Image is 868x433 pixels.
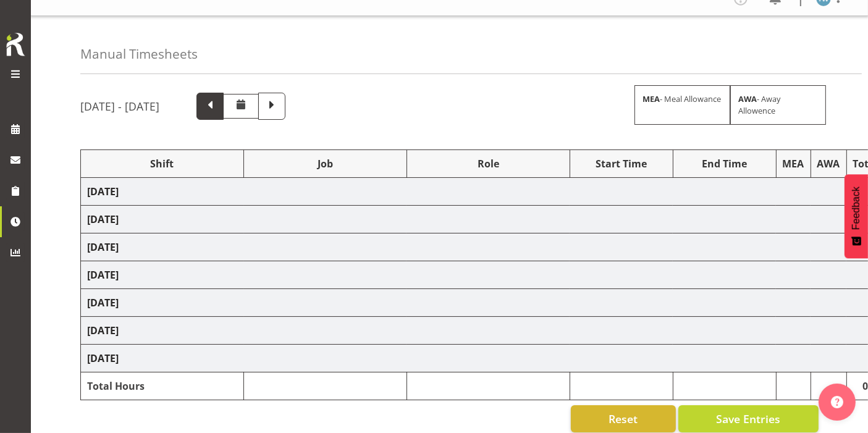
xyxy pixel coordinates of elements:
[634,85,730,125] div: - Meal Allowance
[817,156,840,171] div: AWA
[738,93,757,104] strong: AWA
[716,411,780,427] span: Save Entries
[680,156,770,171] div: End Time
[80,47,198,61] h4: Manual Timesheets
[845,174,868,258] button: Feedback - Show survey
[81,372,244,400] td: Total Hours
[783,156,804,171] div: MEA
[87,156,237,171] div: Shift
[643,93,660,104] strong: MEA
[571,405,676,432] button: Reset
[413,156,563,171] div: Role
[851,187,862,230] span: Feedback
[576,156,667,171] div: Start Time
[678,405,819,432] button: Save Entries
[609,411,638,427] span: Reset
[831,396,843,408] img: help-xxl-2.png
[3,31,28,58] img: Rosterit icon logo
[730,85,826,125] div: - Away Allowence
[80,99,159,113] h5: [DATE] - [DATE]
[250,156,400,171] div: Job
